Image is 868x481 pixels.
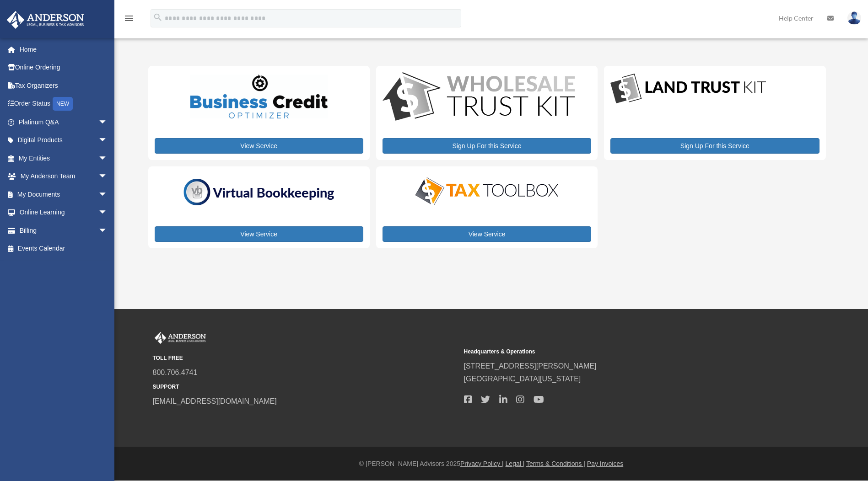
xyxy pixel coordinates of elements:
a: Tax Organizers [6,76,121,95]
a: Online Learningarrow_drop_down [6,203,121,222]
a: View Service [383,226,591,242]
span: arrow_drop_down [98,221,117,240]
a: My Entitiesarrow_drop_down [6,149,121,167]
small: TOLL FREE [153,353,458,363]
img: LandTrust_lgo-1.jpg [610,72,766,106]
a: Platinum Q&Aarrow_drop_down [6,113,121,131]
i: menu [124,13,135,24]
small: Headquarters & Operations [464,347,769,357]
a: Privacy Policy | [460,460,504,467]
a: Online Ordering [6,59,121,77]
a: Pay Invoices [587,460,623,467]
span: arrow_drop_down [98,149,117,168]
a: Digital Productsarrow_drop_down [6,131,117,150]
a: 800.706.4741 [153,369,198,376]
a: menu [124,16,135,24]
span: arrow_drop_down [98,185,117,204]
img: WS-Trust-Kit-lgo-1.jpg [383,72,575,123]
img: User Pic [847,11,861,25]
a: Order StatusNEW [6,95,121,113]
a: My Documentsarrow_drop_down [6,185,121,203]
span: arrow_drop_down [98,167,117,186]
span: arrow_drop_down [98,203,117,222]
div: © [PERSON_NAME] Advisors 2025 [114,458,868,470]
a: [EMAIL_ADDRESS][DOMAIN_NAME] [153,397,277,405]
a: Billingarrow_drop_down [6,221,121,240]
small: SUPPORT [153,382,458,392]
a: Terms & Conditions | [526,460,585,467]
a: Sign Up For this Service [383,138,591,154]
a: View Service [155,138,363,154]
a: Home [6,40,121,59]
i: search [153,12,163,22]
a: My Anderson Teamarrow_drop_down [6,167,121,186]
a: [GEOGRAPHIC_DATA][US_STATE] [464,375,581,383]
a: Legal | [506,460,525,467]
a: [STREET_ADDRESS][PERSON_NAME] [464,362,597,370]
a: Events Calendar [6,240,121,258]
span: arrow_drop_down [98,113,117,132]
a: Sign Up For this Service [610,138,819,154]
img: Anderson Advisors Platinum Portal [4,11,87,29]
span: arrow_drop_down [98,131,117,150]
img: Anderson Advisors Platinum Portal [153,332,208,344]
a: View Service [155,226,363,242]
div: NEW [53,97,73,111]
